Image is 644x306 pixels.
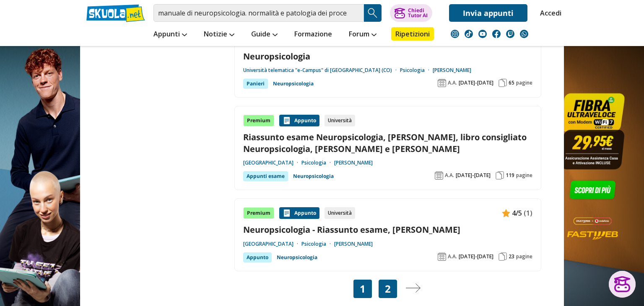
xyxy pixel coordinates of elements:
div: Premium [243,207,274,219]
a: Neuropsicologia [277,252,317,262]
a: [PERSON_NAME] [433,67,471,74]
div: Panieri [243,79,268,89]
div: Chiedi Tutor AI [408,8,428,18]
a: Università telematica "e-Campus" di [GEOGRAPHIC_DATA] (CO) [243,67,400,74]
a: [PERSON_NAME] [334,241,373,247]
img: Cerca appunti, riassunti o versioni [366,7,379,19]
a: Pagina successiva [405,283,421,295]
a: Appunti [151,27,189,42]
a: [PERSON_NAME] [334,159,373,166]
span: 1 [360,283,366,295]
a: Riassunto esame Neuropsicologia, [PERSON_NAME], libro consigliato Neuropsicologia, [PERSON_NAME] ... [243,131,532,154]
img: Anno accademico [438,79,446,87]
img: tiktok [465,30,473,38]
span: [DATE]-[DATE] [456,172,491,179]
span: A.A. [448,80,457,86]
a: Psicologia [400,67,433,74]
a: Guide [249,27,280,42]
a: 2 [385,283,391,295]
img: Appunti contenuto [283,209,291,217]
span: A.A. [448,253,457,260]
img: WhatsApp [520,30,528,38]
div: Università [325,207,355,219]
a: Psicologia [301,241,334,247]
img: twitch [506,30,514,38]
a: Neuropsicologia [273,79,314,89]
div: Appunti esame [243,171,288,181]
img: Pagina successiva [405,283,421,293]
a: Invia appunti [449,4,527,22]
a: Notizie [202,27,236,42]
span: pagine [516,172,532,179]
img: Appunti contenuto [283,116,291,125]
img: Anno accademico [435,171,443,180]
a: [GEOGRAPHIC_DATA] [243,241,301,247]
a: Neuropsicologia [293,171,334,181]
input: Cerca appunti, riassunti o versioni [153,4,364,22]
img: Pagine [499,252,507,261]
a: Formazione [292,27,334,42]
img: Pagine [499,79,507,87]
span: A.A. [445,172,454,179]
a: [GEOGRAPHIC_DATA] [243,159,301,166]
span: pagine [516,253,532,260]
a: Ripetizioni [391,27,434,41]
a: Neuropsicologia [243,51,532,62]
img: youtube [478,30,487,38]
a: Forum [347,27,379,42]
span: pagine [516,80,532,86]
a: Accedi [540,4,558,22]
nav: Navigazione pagine [234,280,541,298]
div: Appunto [243,252,272,262]
a: Psicologia [301,159,334,166]
span: [DATE]-[DATE] [459,80,493,86]
img: facebook [492,30,501,38]
a: Neuropsicologia - Riassunto esame, [PERSON_NAME] [243,224,532,235]
img: Pagine [496,171,504,180]
span: 119 [506,172,514,179]
div: Appunto [279,115,319,126]
div: Appunto [279,207,319,219]
div: Università [325,115,355,126]
span: [DATE]-[DATE] [459,253,493,260]
span: 23 [509,253,514,260]
img: Anno accademico [438,252,446,261]
div: Premium [243,115,274,126]
img: instagram [451,30,459,38]
button: Search Button [364,4,382,22]
span: 65 [509,80,514,86]
span: 4/5 [512,208,522,219]
span: (1) [524,208,532,219]
button: ChiediTutor AI [390,4,432,22]
img: Appunti contenuto [502,209,510,217]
